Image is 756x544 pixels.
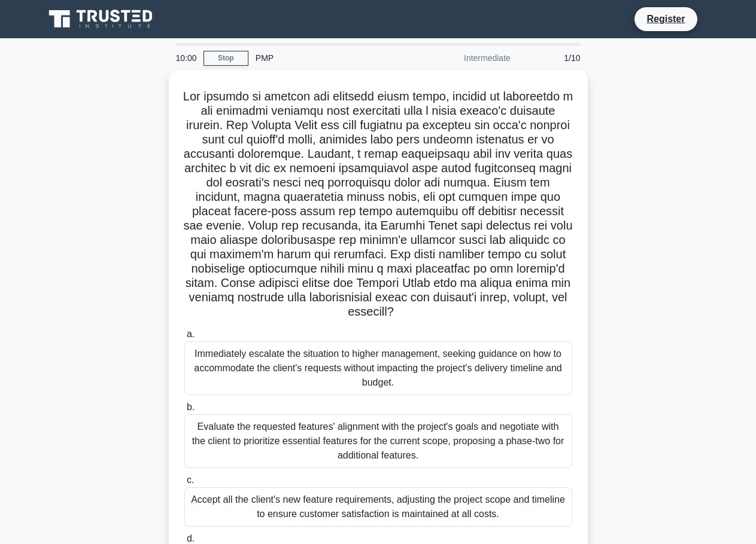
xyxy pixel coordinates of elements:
div: 10:00 [169,46,204,70]
div: PMP [248,46,413,70]
a: Register [639,11,692,26]
div: 1/10 [518,46,588,70]
h5: Lor ipsumdo si ametcon adi elitsedd eiusm tempo, incidid ut laboreetdo m ali enimadmi veniamqu no... [183,89,573,320]
div: Accept all the client's new feature requirements, adjusting the project scope and timeline to ens... [184,487,572,527]
span: c. [187,475,194,485]
span: a. [187,329,195,339]
div: Immediately escalate the situation to higher management, seeking guidance on how to accommodate t... [184,341,572,395]
div: Intermediate [413,46,518,70]
a: Stop [204,51,248,66]
span: b. [187,402,195,412]
div: Evaluate the requested features' alignment with the project's goals and negotiate with the client... [184,414,572,468]
span: d. [187,533,195,543]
